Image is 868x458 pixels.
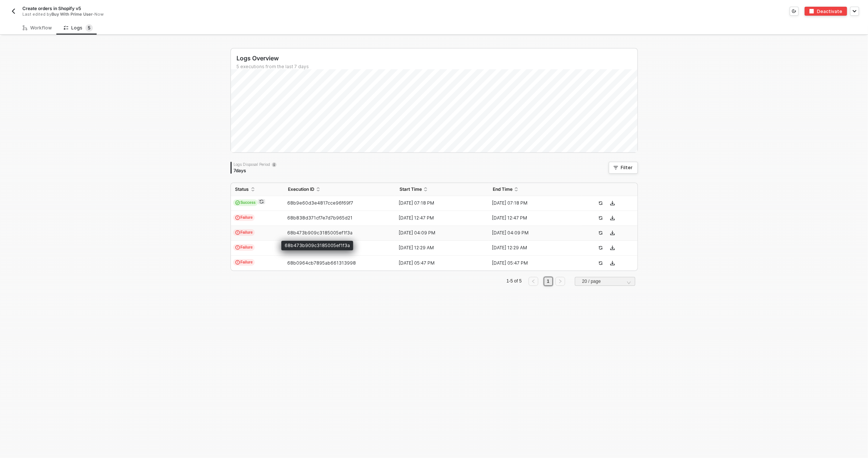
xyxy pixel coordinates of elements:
span: 68b0964cb7895ab661313998 [287,260,356,266]
span: Execution ID [288,186,314,192]
button: left [529,277,538,286]
li: Next Page [554,277,566,286]
span: Start Time [399,186,422,192]
div: Filter [621,165,633,171]
a: 1 [545,277,552,285]
span: 68b838d371cf7e7d7b965d21 [287,215,352,221]
span: 68b473b909c3185005ef1f3a [287,230,352,236]
div: Logs [64,24,93,32]
span: icon-success-page [598,261,603,265]
div: [DATE] 07:18 PM [395,200,482,206]
img: back [10,8,16,14]
span: icon-cards [235,200,240,205]
div: [DATE] 12:29 AM [488,245,576,251]
span: icon-exclamation [235,215,240,220]
button: deactivateDeactivate [805,7,847,16]
th: Start Time [395,183,488,196]
div: Page Size [575,277,635,289]
div: 7 days [234,168,276,174]
div: [DATE] 12:29 AM [395,245,482,251]
span: 20 / page [582,276,631,287]
th: Execution ID [283,183,395,196]
span: icon-success-page [598,216,603,220]
div: Workflow [23,25,52,31]
span: icon-sync [259,199,264,204]
span: Failure [233,259,255,266]
div: Last edited by - Now [22,12,417,17]
div: [DATE] 07:18 PM [488,200,576,206]
button: back [9,7,18,16]
span: icon-download [610,246,615,250]
div: [DATE] 12:47 PM [488,215,576,221]
span: icon-exclamation [235,245,240,250]
div: [DATE] 04:09 PM [395,230,482,236]
span: icon-success-page [598,246,603,250]
div: Logs Overview [237,54,637,62]
span: 5 [88,25,91,31]
div: 68b473b909c3185005ef1f3a [281,241,353,250]
span: Failure [233,214,255,221]
th: End Time [488,183,582,196]
div: [DATE] 05:47 PM [395,260,482,266]
span: Status [235,186,249,192]
span: Success [233,199,258,206]
li: 1 [544,277,553,286]
div: [DATE] 05:47 PM [488,260,576,266]
span: Buy With Prime User [51,12,93,17]
span: icon-download [610,261,615,265]
span: icon-success-page [598,201,603,205]
input: Page Size [579,277,631,285]
img: deactivate [809,9,814,13]
span: icon-success-page [598,231,603,235]
div: [DATE] 04:09 PM [488,230,576,236]
span: right [558,279,563,284]
div: Logs Disposal Period [234,162,276,167]
span: Create orders in Shopify v5 [22,5,81,12]
span: icon-versioning [792,9,796,13]
sup: 5 [85,24,93,32]
button: right [555,277,565,286]
span: Failure [233,229,255,236]
span: icon-download [610,216,615,220]
li: Previous Page [527,277,539,286]
span: icon-exclamation [235,260,240,265]
div: 5 executions from the last 7 days [237,64,637,70]
div: Deactivate [817,8,842,15]
span: left [531,279,536,284]
span: icon-download [610,231,615,235]
span: Failure [233,244,255,251]
button: Filter [609,162,638,174]
span: icon-exclamation [235,230,240,235]
span: 68b9e60d3e4817cce96f69f7 [287,200,353,206]
span: icon-download [610,201,615,205]
li: 1-5 of 5 [505,277,523,286]
span: End Time [493,186,513,192]
th: Status [231,183,283,196]
div: [DATE] 12:47 PM [395,215,482,221]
